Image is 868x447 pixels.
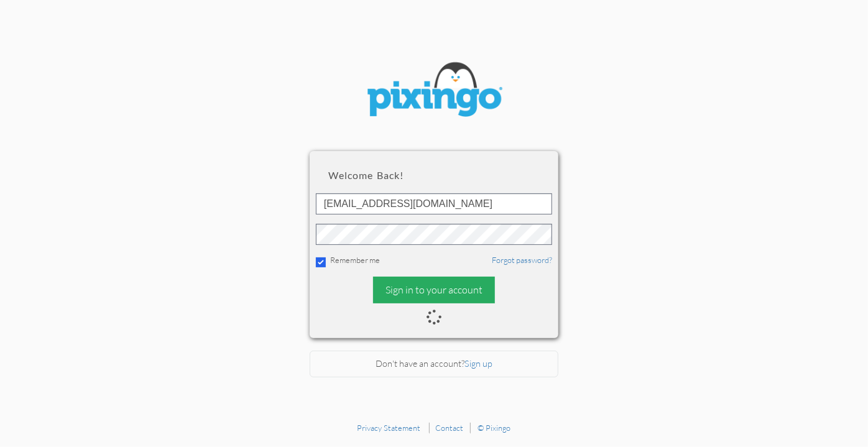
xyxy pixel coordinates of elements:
a: Contact [436,423,464,433]
div: Sign in to your account [373,277,495,303]
input: ID or Email [316,193,552,214]
a: Forgot password? [492,255,552,265]
div: Remember me [316,254,552,267]
a: Sign up [464,358,492,369]
h2: Welcome back! [328,170,540,181]
div: Don't have an account? [310,351,558,377]
img: pixingo logo [359,56,509,126]
a: Privacy Statement [358,423,421,433]
a: © Pixingo [478,423,511,433]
